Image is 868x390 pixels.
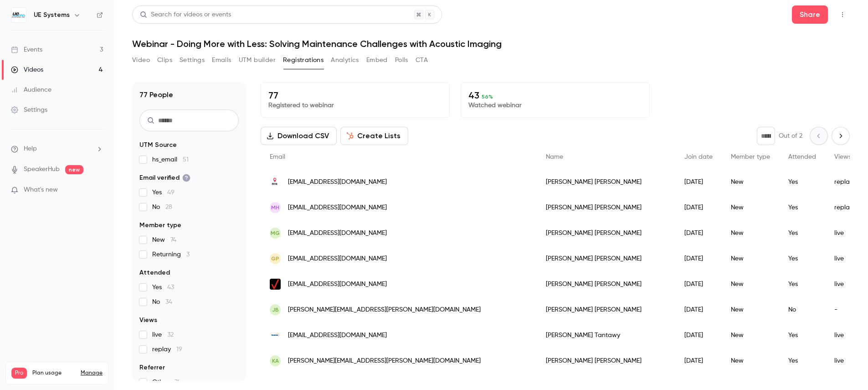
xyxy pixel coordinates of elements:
button: Registrations [283,53,324,68]
div: [PERSON_NAME] Tantawy [537,322,675,348]
span: Member type [139,221,181,230]
span: Views [834,154,851,160]
button: Settings [180,53,205,68]
div: Yes [779,220,825,246]
button: Polls [395,53,408,68]
div: New [722,195,779,220]
span: Returning [152,250,190,259]
span: 3 [186,251,190,258]
img: suncor.com [270,330,281,341]
div: Videos [11,65,43,74]
span: hs_email [152,155,189,164]
span: MG [271,229,280,237]
span: Email verified [139,173,190,182]
button: Top Bar Actions [835,7,850,22]
span: Attended [788,154,816,160]
div: Audience [11,85,51,94]
p: Watched webinar [468,101,642,110]
div: Yes [779,195,825,220]
div: New [722,348,779,374]
span: 32 [167,332,174,338]
div: Events [11,45,42,54]
p: Registered to webinar [268,101,442,110]
button: Emails [212,53,231,68]
span: replay [152,345,182,354]
span: Name [546,154,563,160]
span: Pro [11,368,27,379]
span: 43 [167,284,174,291]
img: verizon.net [270,279,281,290]
button: Embed [366,53,388,68]
span: [EMAIL_ADDRESS][DOMAIN_NAME] [288,177,387,187]
a: Manage [81,369,103,377]
p: Out of 2 [779,131,802,140]
span: 34 [165,299,172,305]
div: [DATE] [675,271,722,297]
span: 51 [183,156,189,163]
span: Email [270,154,285,160]
button: Next page [832,127,850,145]
span: 4 [87,380,90,385]
span: KA [272,357,279,365]
div: [PERSON_NAME] [PERSON_NAME] [537,271,675,297]
button: Create Lists [340,127,408,145]
span: Yes [152,283,174,292]
span: 28 [165,204,172,210]
div: New [722,322,779,348]
span: New [152,235,176,244]
div: [DATE] [675,322,722,348]
div: New [722,271,779,297]
button: Clips [157,53,172,68]
span: Help [24,144,37,154]
div: [PERSON_NAME] [PERSON_NAME] [537,348,675,374]
span: UTM Source [139,140,177,150]
span: Yes [152,188,175,197]
h6: UE Systems [34,10,70,20]
span: Attended [139,268,170,277]
span: 56 % [482,94,493,100]
span: 74 [175,379,180,385]
div: Yes [779,169,825,195]
button: CTA [416,53,428,68]
p: 77 [268,90,442,101]
div: Search for videos or events [140,10,231,20]
span: No [152,297,172,307]
span: live [152,330,174,339]
div: [PERSON_NAME] [PERSON_NAME] [537,246,675,271]
li: help-dropdown-opener [11,144,103,154]
span: 19 [176,346,182,353]
span: Referrer [139,363,165,372]
section: facet-groups [139,140,239,387]
p: 43 [468,90,642,101]
div: No [779,297,825,322]
div: New [722,297,779,322]
span: [EMAIL_ADDRESS][DOMAIN_NAME] [288,331,387,340]
div: [DATE] [675,195,722,220]
div: [PERSON_NAME] [PERSON_NAME] [537,195,675,220]
a: SpeakerHub [24,165,60,174]
span: [PERSON_NAME][EMAIL_ADDRESS][PERSON_NAME][DOMAIN_NAME] [288,305,481,315]
span: new [65,165,83,174]
div: Yes [779,348,825,374]
div: New [722,246,779,271]
span: No [152,203,172,212]
span: MH [271,203,279,212]
span: Plan usage [32,369,75,377]
div: [DATE] [675,246,722,271]
div: Yes [779,322,825,348]
div: Yes [779,246,825,271]
span: What's new [24,185,58,195]
div: [DATE] [675,220,722,246]
span: [PERSON_NAME][EMAIL_ADDRESS][PERSON_NAME][DOMAIN_NAME] [288,356,481,366]
span: [EMAIL_ADDRESS][DOMAIN_NAME] [288,254,387,264]
div: [DATE] [675,297,722,322]
span: 74 [170,237,176,243]
div: [PERSON_NAME] [PERSON_NAME] [537,220,675,246]
span: Other [152,378,180,387]
button: Download CSV [261,127,337,145]
span: Member type [731,154,770,160]
span: GP [271,255,279,263]
span: JB [272,306,279,314]
div: Settings [11,105,47,114]
div: New [722,220,779,246]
